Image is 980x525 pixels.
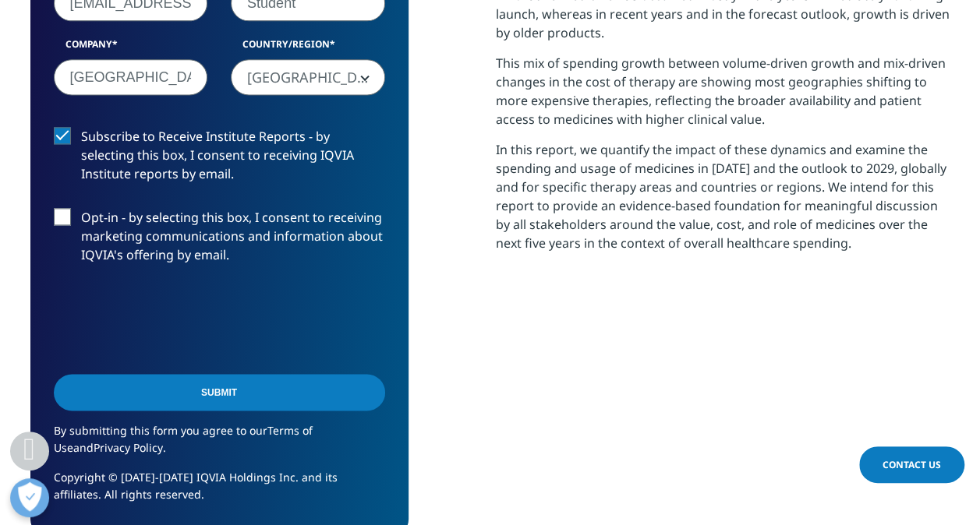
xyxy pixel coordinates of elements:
[10,478,49,517] button: Open Preferences
[496,54,950,140] p: This mix of spending growth between volume-driven growth and mix-driven changes in the cost of th...
[859,446,964,483] a: Contact Us
[54,127,385,192] label: Subscribe to Receive Institute Reports - by selecting this box, I consent to receiving IQVIA Inst...
[232,60,384,96] span: United States
[496,140,950,264] p: In this report, we quantify the impact of these dynamics and examine the spending and usage of me...
[54,289,291,350] iframe: reCAPTCHA
[54,468,385,514] p: Copyright © [DATE]-[DATE] IQVIA Holdings Inc. and its affiliates. All rights reserved.
[883,458,941,471] span: Contact Us
[54,374,385,410] input: Submit
[94,440,163,455] a: Privacy Policy
[54,208,385,273] label: Opt-in - by selecting this box, I consent to receiving marketing communications and information a...
[231,37,385,59] label: Country/Region
[231,59,385,95] span: United States
[54,422,385,468] p: By submitting this form you agree to our and .
[54,37,208,59] label: Company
